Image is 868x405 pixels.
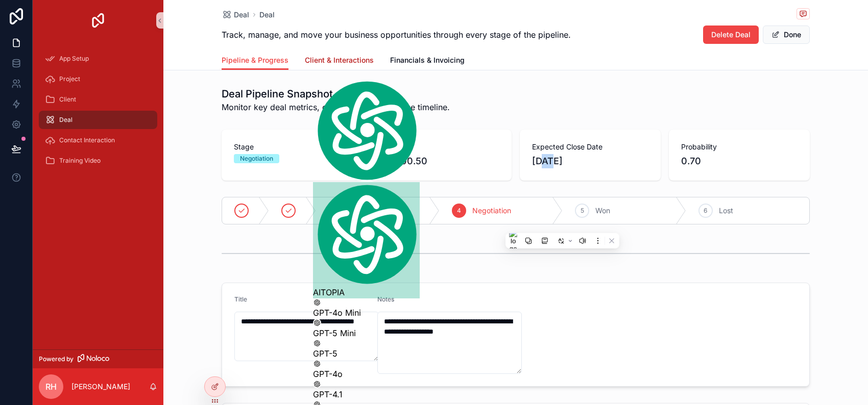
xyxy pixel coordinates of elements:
[595,206,610,216] span: Won
[313,380,321,388] img: gpt-black.svg
[59,95,76,104] span: Client
[704,207,707,215] span: 6
[33,41,163,186] div: scrollable content
[313,182,420,286] img: logo.svg
[532,142,648,152] span: Expected Close Date
[313,360,321,368] img: gpt-black.svg
[313,380,420,400] div: GPT-4.1
[711,30,751,40] span: Delete Deal
[222,10,249,20] a: Deal
[457,207,461,215] span: 4
[703,26,759,44] button: Delete Deal
[305,51,374,71] a: Client & Interactions
[234,10,249,20] span: Deal
[234,295,247,303] span: Title
[472,206,511,216] span: Negotiation
[681,154,798,168] span: 0.70
[39,355,74,363] span: Powered by
[59,55,89,63] span: App Setup
[90,12,106,29] img: App logo
[45,381,57,393] span: RH
[59,157,101,165] span: Training Video
[39,131,157,149] a: Contact Interaction
[39,151,157,170] a: Training Video
[234,142,350,152] span: Stage
[763,26,810,44] button: Done
[313,339,420,360] div: GPT-5
[313,360,420,380] div: GPT-4o
[240,154,273,163] div: Negotiation
[222,29,571,41] span: Track, manage, and move your business opportunities through every stage of the pipeline.
[59,116,73,124] span: Deal
[313,339,321,347] img: gpt-black.svg
[222,87,450,101] h1: Deal Pipeline Snapshot
[313,298,321,307] img: gpt-black.svg
[222,55,288,65] span: Pipeline & Progress
[313,298,420,319] div: GPT-4o Mini
[719,206,733,216] span: Lost
[313,319,321,327] img: gpt-black.svg
[390,55,465,65] span: Financials & Invoicing
[532,154,648,168] span: [DATE]
[71,382,130,392] p: [PERSON_NAME]
[313,182,420,298] div: AITOPIA
[39,111,157,129] a: Deal
[39,49,157,68] a: App Setup
[313,319,420,339] div: GPT-5 Mini
[39,70,157,88] a: Project
[390,51,465,71] a: Financials & Invoicing
[222,51,288,70] a: Pipeline & Progress
[313,79,420,182] img: logo.svg
[222,101,450,113] span: Monitor key deal metrics, current stage, and close timeline.
[581,207,584,215] span: 5
[383,142,499,152] span: Value
[259,10,275,20] a: Deal
[305,55,374,65] span: Client & Interactions
[39,90,157,109] a: Client
[383,154,499,168] span: 12,000.50
[59,75,80,83] span: Project
[59,136,115,144] span: Contact Interaction
[681,142,798,152] span: Probability
[33,349,163,368] a: Powered by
